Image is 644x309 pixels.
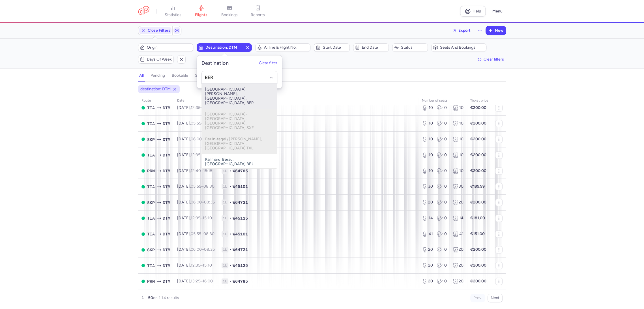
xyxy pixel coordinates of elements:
span: [DATE], [177,168,212,173]
span: [DATE], [177,263,212,268]
h4: pending [151,73,165,78]
strong: €200.00 [470,168,486,173]
span: Origin [147,45,191,50]
time: 13:25 [191,279,200,284]
div: 10 [453,168,463,174]
time: 12:40 [191,168,201,173]
span: TIA [147,231,155,237]
span: • [229,168,231,174]
th: number of seats [418,96,467,105]
span: Status [401,45,426,50]
button: Prev. [470,294,485,302]
time: 12:35 [191,263,200,268]
div: 10 [453,136,463,142]
span: 1L [222,231,228,237]
span: W64721 [233,247,248,252]
span: – [191,121,214,126]
div: 20 [422,199,433,205]
time: 06:00 [191,200,202,205]
span: W45101 [233,231,248,237]
div: 0 [437,105,448,111]
div: 10 [422,136,433,142]
a: Help [460,6,486,17]
span: 1L [222,215,228,221]
div: 0 [437,215,448,221]
strong: 1 – 50 [141,295,153,300]
span: statistics [165,12,181,18]
a: statistics [159,5,187,18]
div: 10 [422,152,433,158]
span: Start date [323,45,347,50]
strong: €200.00 [470,200,486,205]
div: 10 [422,105,433,111]
span: Days of week [147,57,172,62]
span: TIA [147,184,155,190]
span: Alexander The Great Airport, Skopje, Macedonia, The former Yugoslav Rep. of [147,136,155,143]
div: 0 [437,121,448,126]
time: 05:55 [191,184,201,189]
span: [DATE], [177,105,212,110]
span: – [191,279,213,284]
span: Export [458,28,471,33]
time: 08:35 [204,247,215,252]
span: – [191,137,215,141]
button: Seats and bookings [431,43,486,52]
div: 10 [422,121,433,126]
span: TIA [147,215,155,221]
div: 0 [437,247,448,252]
span: W45125 [233,263,248,268]
span: DTM [163,278,170,284]
span: [DATE], [177,153,212,157]
span: Destination, DTM [205,45,243,50]
button: Close Filters [138,26,172,35]
div: 41 [453,231,463,237]
strong: €200.00 [470,137,486,141]
span: [DATE], [177,231,214,236]
span: – [191,105,212,110]
span: • [229,231,231,237]
strong: €200.00 [470,121,486,126]
button: Export [449,26,474,35]
time: 08:35 [204,200,215,205]
span: Clear filters [484,57,504,61]
span: • [229,215,231,221]
div: 0 [437,278,448,284]
strong: €200.00 [470,279,486,284]
button: Days of week [138,55,174,64]
time: 12:35 [191,153,200,157]
span: [DATE], [177,184,214,189]
span: Dortmund, Dortmund, Germany [163,168,170,174]
span: W64721 [233,199,248,205]
time: 08:30 [203,184,214,189]
div: 10 [453,105,463,111]
a: bookings [215,5,244,18]
span: W45125 [233,215,248,221]
time: 06:00 [191,247,202,252]
div: 30 [422,184,433,189]
button: Clear filter [259,61,277,65]
div: 20 [422,278,433,284]
h4: bookable [172,73,188,78]
strong: €181.00 [470,216,485,220]
span: • [229,278,231,284]
time: 12:35 [191,105,200,110]
h5: Destination [201,60,229,66]
span: Dortmund, Dortmund, Germany [163,247,170,253]
span: • [229,247,231,252]
span: 1L [222,199,228,205]
a: CitizenPlane red outlined logo [138,6,149,16]
span: [DATE], [177,137,215,141]
span: Dortmund, Dortmund, Germany [163,105,170,111]
strong: €151.00 [470,231,485,236]
strong: €200.00 [470,247,486,252]
div: 0 [437,184,448,189]
span: – [191,168,212,173]
span: [DATE], [177,279,213,284]
span: TIA [147,105,155,111]
span: 1L [222,263,228,268]
button: Origin [138,43,193,52]
button: Status [392,43,428,52]
span: End date [362,45,387,50]
span: Dortmund, Dortmund, Germany [163,263,170,269]
div: 0 [437,152,448,158]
